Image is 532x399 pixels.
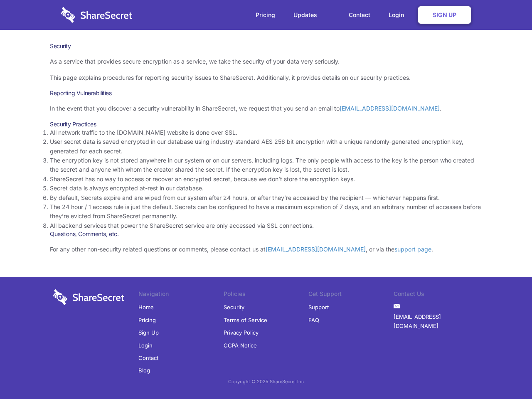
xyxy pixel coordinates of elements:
[50,42,482,50] h1: Security
[224,326,259,339] a: Privacy Policy
[224,314,267,326] a: Terms of Service
[50,156,482,175] li: The encryption key is not stored anywhere in our system or on our servers, including logs. The on...
[380,2,416,28] a: Login
[61,7,132,23] img: logo-wordmark-white-trans-d4663122ce5f474addd5e946df7df03e33cb6a1c49d2221995e7729f52c070b2.svg
[50,137,482,156] li: User secret data is saved encrypted in our database using industry-standard AES 256 bit encryptio...
[224,301,244,313] a: Security
[308,301,329,313] a: Support
[50,230,482,238] h3: Questions, Comments, etc.
[394,246,431,253] a: support page
[50,175,482,184] li: ShareSecret has no way to access or recover an encrypted secret, because we don’t store the encry...
[138,352,158,364] a: Contact
[138,339,153,352] a: Login
[340,2,379,28] a: Contact
[138,314,156,326] a: Pricing
[418,6,471,24] a: Sign Up
[50,184,482,193] li: Secret data is always encrypted at-rest in our database.
[340,105,440,112] a: [EMAIL_ADDRESS][DOMAIN_NAME]
[308,314,319,326] a: FAQ
[266,246,366,253] a: [EMAIL_ADDRESS][DOMAIN_NAME]
[224,339,257,352] a: CCPA Notice
[50,221,482,230] li: All backend services that power the ShareSecret service are only accessed via SSL connections.
[50,89,482,97] h3: Reporting Vulnerabilities
[308,289,394,301] li: Get Support
[50,128,482,137] li: All network traffic to the [DOMAIN_NAME] website is done over SSL.
[247,2,283,28] a: Pricing
[224,289,309,301] li: Policies
[53,289,124,305] img: logo-wordmark-white-trans-d4663122ce5f474addd5e946df7df03e33cb6a1c49d2221995e7729f52c070b2.svg
[138,364,150,377] a: Blog
[138,301,154,313] a: Home
[50,73,482,82] p: This page explains procedures for reporting security issues to ShareSecret. Additionally, it prov...
[50,202,482,221] li: The 24 hour / 1 access rule is just the default. Secrets can be configured to have a maximum expi...
[50,193,482,202] li: By default, Secrets expire and are wiped from our system after 24 hours, or after they’re accesse...
[394,289,479,301] li: Contact Us
[50,245,482,254] p: For any other non-security related questions or comments, please contact us at , or via the .
[50,104,482,113] p: In the event that you discover a security vulnerability in ShareSecret, we request that you send ...
[50,121,482,128] h3: Security Practices
[394,310,479,332] a: [EMAIL_ADDRESS][DOMAIN_NAME]
[138,289,224,301] li: Navigation
[50,57,482,66] p: As a service that provides secure encryption as a service, we take the security of your data very...
[138,326,159,339] a: Sign Up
